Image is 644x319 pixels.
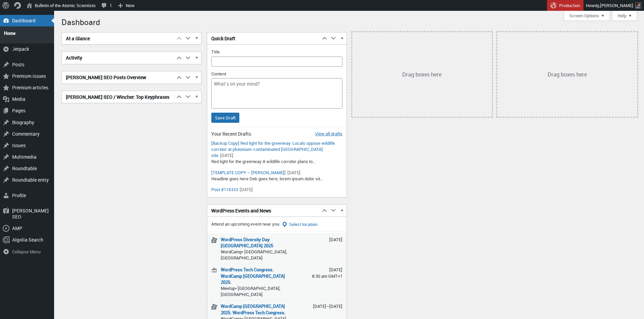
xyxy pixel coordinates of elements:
[211,71,226,77] label: Content
[62,14,637,29] h1: Dashboard
[281,221,317,228] button: Select location
[313,303,342,309] span: [DATE]–[DATE]
[221,267,289,285] a: WordPress Tech Congress. WordCamp [GEOGRAPHIC_DATA] 2025.
[211,176,342,182] p: Headline goes here Dek goes here, lorem ipsum dolor sit…
[211,186,238,192] a: Edit “Post #116333”
[600,2,633,8] span: [PERSON_NAME]
[612,11,637,21] button: Help
[62,32,175,45] h2: At a Glance
[221,285,281,297] span: [GEOGRAPHIC_DATA], [GEOGRAPHIC_DATA]
[221,236,289,249] a: WordPress Diversity Day [GEOGRAPHIC_DATA] 2025
[221,236,289,261] div: WordCamp
[211,169,286,176] a: Edit “[TEMPLATE COPY – FRANÇOIS]”
[207,205,320,217] h2: WordPress Events and News
[221,249,287,261] span: [GEOGRAPHIC_DATA], [GEOGRAPHIC_DATA]
[312,267,342,273] span: [DATE]
[211,158,342,165] p: Red light for the greenway A wildlife corridor plans to…
[312,273,342,279] span: 8:30 am GMT+1
[315,131,342,137] a: View all drafts
[211,131,342,137] h2: Your Recent Drafts
[211,113,239,123] input: Save Draft
[221,267,289,297] div: Meetup
[564,11,610,21] button: Screen Options
[221,303,289,315] a: WordCamp [GEOGRAPHIC_DATA] 2025. WordPress Tech Congress.
[62,71,175,84] h2: [PERSON_NAME] SEO Posts Overview
[287,169,301,176] time: [DATE]
[62,52,175,64] h2: Activity
[289,221,317,227] span: Select location
[329,236,342,243] span: [DATE]
[211,221,280,227] span: Attend an upcoming event near you.
[211,140,335,158] a: Edit “[Backup Copy] Red light for the greenway: Locals oppose wildlife corridor at plutonium-cont...
[211,35,235,42] span: Quick Draft
[211,49,220,55] label: Title
[220,152,233,158] time: [DATE]
[240,186,253,192] time: [DATE]
[62,91,175,103] h2: [PERSON_NAME] SEO / Wincher: Top Keyphrases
